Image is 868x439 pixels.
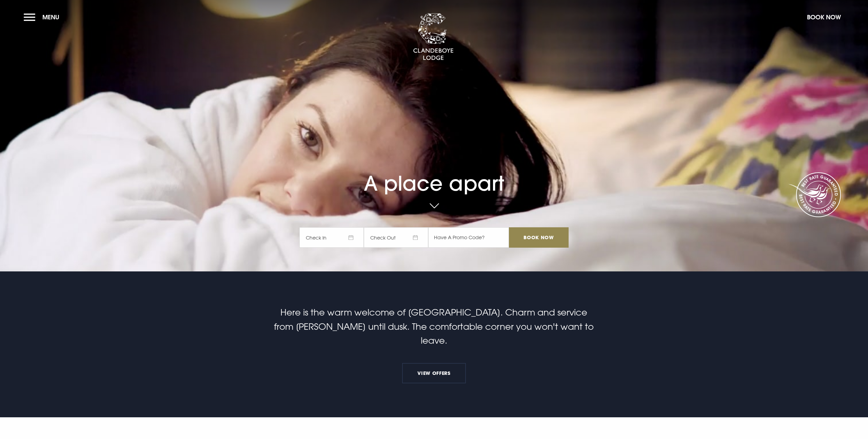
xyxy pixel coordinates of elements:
[273,305,595,348] p: Here is the warm welcome of [GEOGRAPHIC_DATA]. Charm and service from [PERSON_NAME] until dusk. T...
[364,227,428,248] span: Check Out
[428,227,509,248] input: Have A Promo Code?
[299,145,569,195] h1: A place apart
[402,363,466,383] a: View Offers
[804,10,844,24] button: Book Now
[299,227,364,248] span: Check In
[509,227,569,248] input: Book Now
[413,13,454,61] img: Clandeboye Lodge
[24,10,63,24] button: Menu
[42,13,59,21] span: Menu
